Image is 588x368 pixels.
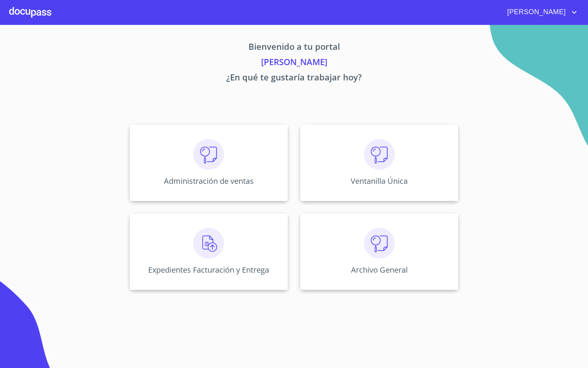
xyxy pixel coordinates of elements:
img: carga.png [193,228,224,258]
p: Expedientes Facturación y Entrega [148,265,269,275]
p: ¿En qué te gustaría trabajar hoy? [58,71,530,86]
img: consulta.png [364,139,395,170]
img: consulta.png [364,228,395,258]
p: Administración de ventas [164,176,254,186]
p: [PERSON_NAME] [58,56,530,71]
p: Bienvenido a tu portal [58,40,530,56]
p: Archivo General [351,265,408,275]
span: [PERSON_NAME] [501,6,570,18]
img: consulta.png [193,139,224,170]
button: account of current user [501,6,579,18]
p: Ventanilla Única [351,176,408,186]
